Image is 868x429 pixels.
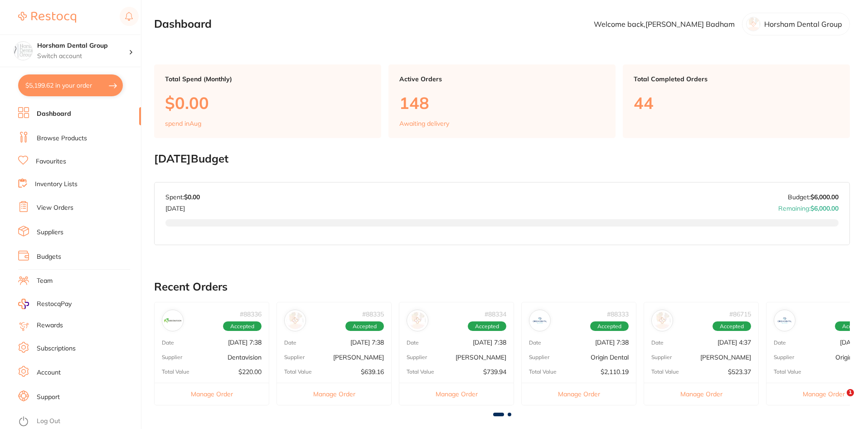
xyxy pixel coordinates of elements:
p: Supplier [651,354,672,360]
strong: $0.00 [184,193,200,201]
p: # 88334 [485,311,506,318]
span: Accepted [468,321,506,331]
p: Supplier [284,354,305,360]
img: Origin Dental [776,312,793,329]
span: 1 [847,389,854,396]
a: RestocqPay [18,299,72,309]
a: Inventory Lists [35,180,78,189]
span: Accepted [223,321,262,331]
p: [DATE] 4:37 [718,339,751,346]
p: [DATE] [165,201,200,212]
button: Manage Order [155,383,269,405]
img: Horsham Dental Group [14,42,32,60]
p: Date [407,340,419,346]
p: Origin Dental [591,354,629,361]
p: Welcome back, [PERSON_NAME] Badham [594,20,735,28]
img: Dentavision [164,312,181,329]
p: $0.00 [165,94,370,112]
img: RestocqPay [18,299,29,309]
p: Supplier [407,354,427,360]
p: $523.37 [728,368,751,375]
a: Budgets [37,252,61,261]
p: Supplier [774,354,794,360]
p: Spent: [165,193,200,201]
a: Support [37,393,60,402]
a: Log Out [37,417,60,426]
img: Henry Schein Halas [409,312,426,329]
button: Manage Order [644,383,758,405]
img: Adam Dental [286,312,304,329]
a: Account [37,368,61,377]
p: Total Value [162,369,189,375]
h2: Recent Orders [154,281,850,293]
p: 44 [634,94,839,112]
p: [PERSON_NAME] [700,354,751,361]
p: [DATE] 7:38 [595,339,629,346]
p: # 88333 [607,311,629,318]
p: spend in Aug [165,120,201,127]
p: Remaining: [778,201,839,212]
p: Total Completed Orders [634,75,839,83]
a: Browse Products [37,134,87,143]
span: Accepted [345,321,384,331]
p: Budget: [788,193,839,201]
p: Awaiting delivery [399,120,449,127]
p: $739.94 [483,368,506,375]
p: Total Value [284,369,312,375]
p: [DATE] 7:38 [350,339,384,346]
p: Total Value [407,369,434,375]
p: Supplier [162,354,182,360]
a: Active Orders148Awaiting delivery [388,64,616,138]
p: # 88335 [362,311,384,318]
strong: $6,000.00 [810,204,839,212]
img: Henry Schein Halas [654,312,671,329]
p: # 88336 [240,311,262,318]
h2: Dashboard [154,18,212,30]
a: Suppliers [37,228,63,237]
p: Horsham Dental Group [764,20,842,28]
button: Manage Order [522,383,636,405]
span: RestocqPay [37,300,72,309]
button: Manage Order [277,383,391,405]
p: Switch account [37,52,129,61]
p: $2,110.19 [601,368,629,375]
p: Dentavision [228,354,262,361]
a: Dashboard [37,109,71,118]
p: Date [651,340,664,346]
a: Total Completed Orders44 [623,64,850,138]
p: Supplier [529,354,549,360]
a: Restocq Logo [18,7,76,28]
button: Log Out [18,414,138,429]
a: Favourites [36,157,66,166]
p: [DATE] 7:38 [473,339,506,346]
h2: [DATE] Budget [154,153,850,165]
p: 148 [399,94,605,112]
p: Active Orders [399,75,605,83]
p: Total Value [651,369,679,375]
p: $220.00 [238,368,262,375]
a: View Orders [37,203,73,212]
p: [DATE] 7:38 [228,339,262,346]
span: Accepted [590,321,629,331]
iframe: Intercom live chat [828,389,850,411]
p: Date [284,340,296,346]
p: [PERSON_NAME] [333,354,384,361]
p: Total Value [774,369,801,375]
img: Restocq Logo [18,12,76,23]
span: Accepted [713,321,751,331]
a: Subscriptions [37,344,76,353]
p: Total Spend (Monthly) [165,75,370,83]
h4: Horsham Dental Group [37,41,129,50]
a: Team [37,276,53,286]
p: # 86715 [729,311,751,318]
button: $5,199.62 in your order [18,74,123,96]
p: [PERSON_NAME] [456,354,506,361]
p: Total Value [529,369,557,375]
p: Date [529,340,541,346]
p: Date [162,340,174,346]
strong: $6,000.00 [810,193,839,201]
a: Rewards [37,321,63,330]
a: Total Spend (Monthly)$0.00spend inAug [154,64,381,138]
img: Origin Dental [531,312,548,329]
button: Manage Order [399,383,514,405]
